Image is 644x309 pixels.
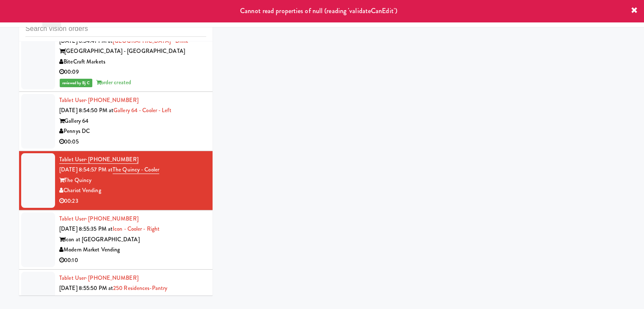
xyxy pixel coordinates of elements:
a: Tablet User· [PHONE_NUMBER] [59,155,138,164]
span: [DATE] 8:55:50 PM at [59,284,113,292]
div: Icon at [GEOGRAPHIC_DATA] [59,235,206,245]
li: Tablet User· [PHONE_NUMBER][DATE] 8:54:50 PM atGallery 64 - Cooler - LeftGallery 64Pennys DC00:05 [19,92,213,151]
div: 00:10 [59,255,206,266]
span: · [PHONE_NUMBER] [86,155,138,163]
div: 00:05 [59,137,206,147]
span: [DATE] 8:55:35 PM at [59,225,113,233]
li: Tablet User· [PHONE_NUMBER][DATE] 8:55:35 PM atIcon - Cooler - RightIcon at [GEOGRAPHIC_DATA]Mode... [19,210,213,270]
a: The Quincy - Cooler [113,166,159,174]
a: Tablet User· [PHONE_NUMBER] [59,215,138,223]
a: [GEOGRAPHIC_DATA] - Drink [113,37,188,45]
span: [DATE] 8:54:41 PM at [59,37,113,45]
div: BiteCraft Markets [59,57,206,67]
li: Tablet User· [PHONE_NUMBER][DATE] 8:54:57 PM atThe Quincy - CoolerThe QuincyChariot Vending00:23 [19,151,213,210]
div: Pennys DC [59,126,206,137]
input: Search vision orders [25,21,206,37]
a: Gallery 64 - Cooler - Left [113,106,171,114]
li: Tablet User· [PHONE_NUMBER][DATE] 8:54:41 PM at[GEOGRAPHIC_DATA] - Drink[GEOGRAPHIC_DATA] - [GEOG... [19,22,213,92]
span: [DATE] 8:54:57 PM at [59,166,113,174]
a: Tablet User· [PHONE_NUMBER] [59,96,138,104]
div: 250 Residences [59,294,206,304]
div: 00:09 [59,67,206,77]
div: Chariot Vending [59,185,206,196]
span: · [PHONE_NUMBER] [86,96,138,104]
span: · [PHONE_NUMBER] [86,215,138,223]
span: order created [96,78,131,86]
div: The Quincy [59,175,206,186]
div: [GEOGRAPHIC_DATA] - [GEOGRAPHIC_DATA] [59,46,206,57]
div: Modern Market Vending [59,245,206,255]
a: 250 Residences-Pantry [113,284,167,292]
div: Gallery 64 [59,116,206,127]
span: · [PHONE_NUMBER] [86,274,138,282]
div: 00:23 [59,196,206,207]
span: reviewed by Bj C [60,79,92,87]
a: Icon - Cooler - Right [113,225,160,233]
a: Tablet User· [PHONE_NUMBER] [59,274,138,282]
span: Cannot read properties of null (reading 'validateCanEdit') [240,6,397,16]
span: [DATE] 8:54:50 PM at [59,106,113,114]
